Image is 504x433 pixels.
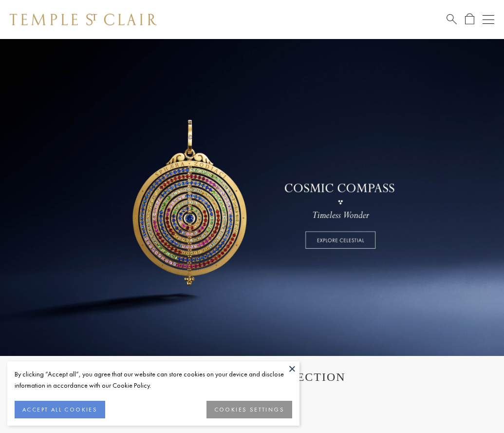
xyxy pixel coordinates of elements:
a: Open Shopping Bag [465,13,474,25]
div: By clicking “Accept all”, you agree that our website can store cookies on your device and disclos... [15,369,292,391]
button: COOKIES SETTINGS [206,401,292,418]
img: Temple St. Clair [10,14,157,25]
button: ACCEPT ALL COOKIES [15,401,105,418]
a: Search [447,13,457,25]
button: Open navigation [483,14,494,25]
